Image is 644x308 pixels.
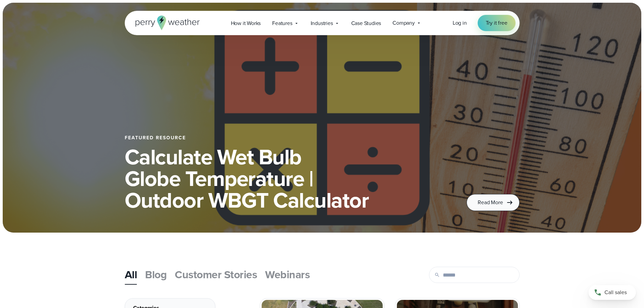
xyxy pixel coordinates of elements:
[478,15,516,31] a: Try it free
[351,19,381,27] span: Case Studies
[589,285,636,300] a: Call sales
[175,265,257,284] a: Customer Stories
[272,19,292,27] span: Features
[486,19,507,27] span: Try it free
[145,266,167,283] span: Blog
[345,16,387,30] a: Case Studies
[225,16,267,30] a: How it Works
[604,288,627,297] span: Call sales
[265,265,310,284] a: Webinars
[231,19,261,27] span: How it Works
[125,135,451,141] div: Featured Resource
[265,266,310,283] span: Webinars
[453,19,467,27] a: Log in
[125,266,137,283] span: All
[175,266,257,283] span: Customer Stories
[125,265,137,284] a: All
[392,19,415,27] span: Company
[311,19,333,27] span: Industries
[453,19,467,27] span: Log in
[145,265,167,284] a: Blog
[478,198,503,207] span: Read More
[467,194,519,211] a: Read More
[125,146,451,211] h1: Calculate Wet Bulb Globe Temperature | Outdoor WBGT Calculator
